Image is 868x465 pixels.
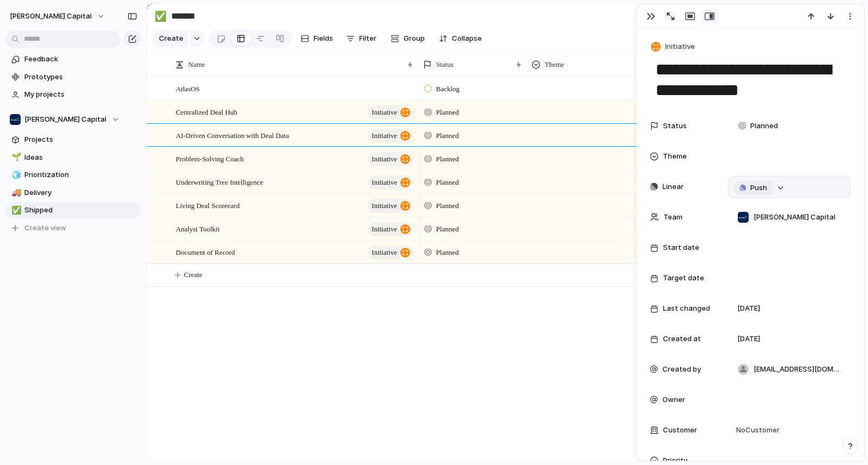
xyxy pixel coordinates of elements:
span: Planned [436,224,459,235]
span: Team [663,212,682,223]
button: Create view [5,220,141,236]
span: Initiative [665,41,695,52]
div: ✅ [11,204,19,217]
span: Ideas [24,152,137,163]
span: Collapse [452,33,482,44]
span: initiative [372,198,397,213]
button: ✅ [10,205,21,216]
span: Planned [436,130,459,141]
span: [EMAIL_ADDRESS][DOMAIN_NAME] [754,364,841,375]
span: Planned [436,200,459,211]
span: Centralized Deal Hub [176,105,237,118]
span: No Customer [733,425,780,436]
span: Theme [545,59,564,70]
span: initiative [372,222,397,237]
span: AI-Driven Conversation with Deal Data [176,129,289,141]
button: Initiative [649,39,698,55]
button: ✅ [152,8,169,25]
span: Create [184,269,202,280]
div: ✅ [155,9,167,23]
span: Shipped [24,205,137,216]
span: [DATE] [737,303,760,314]
span: Planned [436,154,459,165]
a: 🌱Ideas [5,149,141,166]
span: Planned [436,177,459,188]
button: initiative [368,199,413,213]
span: Backlog [436,84,459,95]
div: 🚚 [11,186,19,199]
span: Projects [24,134,137,145]
button: Group [385,30,430,47]
span: Customer [663,425,697,436]
a: Prototypes [5,69,141,85]
span: Linear [662,181,684,192]
button: initiative [368,152,413,166]
a: My projects [5,86,141,103]
div: 🌱 [11,151,19,164]
span: Delivery [24,187,137,198]
span: Problem-Solving Coach [176,152,244,165]
button: [PERSON_NAME] Capital [5,8,111,25]
span: Last changed [663,303,710,314]
span: Start date [663,242,699,253]
span: Feedback [24,54,137,65]
span: [PERSON_NAME] Capital [754,212,835,223]
button: initiative [368,222,413,236]
span: My projects [24,89,137,100]
button: initiative [368,246,413,260]
button: Create [152,30,189,47]
a: Projects [5,131,141,148]
span: Created by [662,364,701,375]
span: Living Deal Scorecard [176,199,240,211]
span: Filter [359,33,376,44]
span: Analyst Toolkit [176,222,220,235]
span: Underwriting Tree Intelligence [176,175,263,188]
button: Collapse [435,30,486,47]
span: Create [159,33,183,44]
button: initiative [368,105,413,120]
div: 🧊 [11,169,19,181]
button: 🚚 [10,187,21,198]
span: Owner [662,394,685,405]
a: Feedback [5,51,141,67]
span: Group [404,33,425,44]
span: initiative [372,152,397,167]
button: 🧊 [10,169,21,180]
span: AtlasOS [176,82,200,95]
button: [PERSON_NAME] Capital [5,111,141,128]
span: Document of Record [176,246,235,258]
span: initiative [372,175,397,190]
span: Planned [436,107,459,118]
span: Prioritization [24,169,137,180]
span: Status [663,121,687,131]
span: initiative [372,105,397,120]
span: Created at [663,334,701,344]
button: Filter [342,30,381,47]
span: Prototypes [24,72,137,83]
button: 🌱 [10,152,21,163]
span: Theme [663,151,687,162]
span: Planned [436,247,459,258]
span: [DATE] [737,334,760,344]
a: ✅Shipped [5,202,141,218]
span: Fields [314,33,333,44]
span: Planned [750,121,778,131]
span: [PERSON_NAME] Capital [24,114,106,125]
span: Name [188,59,205,70]
span: Push [750,183,767,193]
a: 🚚Delivery [5,185,141,201]
span: initiative [372,245,397,260]
button: initiative [368,129,413,143]
span: Target date [663,273,704,284]
button: Push [733,181,773,195]
button: initiative [368,175,413,190]
span: initiative [372,128,397,143]
a: 🧊Prioritization [5,167,141,183]
span: Status [436,59,454,70]
span: [PERSON_NAME] Capital [10,11,92,22]
button: Fields [296,30,337,47]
